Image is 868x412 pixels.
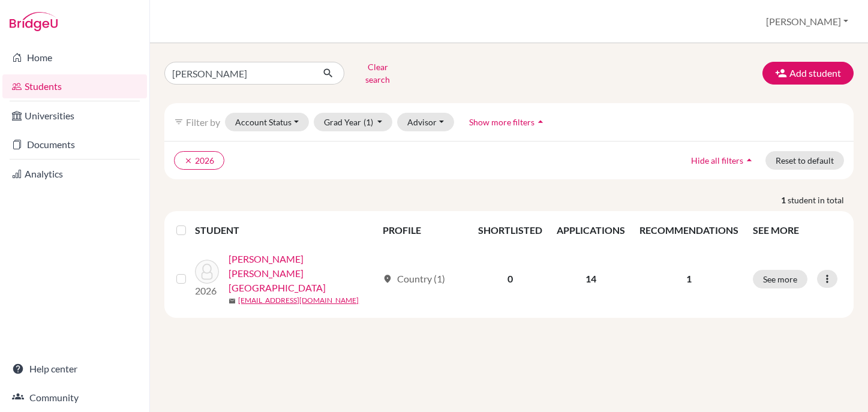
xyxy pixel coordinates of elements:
i: filter_list [174,117,184,127]
img: Bridge-U [10,12,58,31]
span: mail [229,297,236,305]
button: [PERSON_NAME] [761,10,854,33]
button: Add student [762,62,854,85]
input: Find student by name... [164,62,313,85]
span: (1) [364,117,373,127]
button: See more [753,270,807,288]
i: clear [184,157,193,165]
i: arrow_drop_up [534,116,546,128]
a: Documents [2,133,147,157]
a: [PERSON_NAME] [PERSON_NAME][GEOGRAPHIC_DATA] [229,252,377,295]
a: Help center [2,357,147,381]
span: Filter by [186,116,220,128]
th: PROFILE [376,216,471,245]
a: Universities [2,104,147,128]
th: RECOMMENDATIONS [632,216,746,245]
strong: 1 [781,194,788,206]
p: 1 [639,272,738,286]
th: STUDENT [195,216,376,245]
button: Clear search [344,58,411,89]
td: 0 [471,245,549,313]
a: [EMAIL_ADDRESS][DOMAIN_NAME] [238,295,359,306]
p: 2026 [195,284,219,298]
button: Account Status [225,113,309,131]
span: Hide all filters [691,155,743,166]
td: 14 [549,245,632,313]
a: Community [2,386,147,410]
th: APPLICATIONS [549,216,632,245]
img: Robalino Pena, Santiago [195,260,219,284]
button: Show more filtersarrow_drop_up [459,113,557,131]
button: Hide all filtersarrow_drop_up [681,151,765,170]
button: clear2026 [174,151,224,170]
a: Students [2,74,147,98]
th: SHORTLISTED [471,216,549,245]
span: location_on [383,274,392,284]
th: SEE MORE [746,216,849,245]
a: Analytics [2,162,147,186]
i: arrow_drop_up [743,154,755,166]
a: Home [2,46,147,70]
div: Country (1) [383,272,445,286]
button: Grad Year(1) [314,113,393,131]
span: student in total [788,194,854,206]
button: Reset to default [765,151,844,170]
button: Advisor [397,113,454,131]
span: Show more filters [469,117,534,127]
